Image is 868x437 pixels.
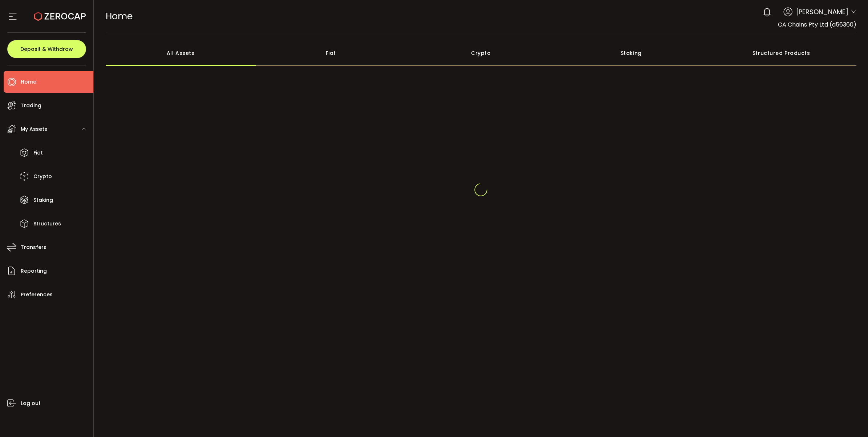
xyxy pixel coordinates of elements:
[21,266,47,276] span: Reporting
[21,100,41,111] span: Trading
[33,171,52,182] span: Crypto
[796,7,848,17] span: [PERSON_NAME]
[106,10,133,23] span: Home
[778,20,856,29] span: CA Chains Pty Ltd (a56360)
[7,40,86,58] button: Deposit & Withdraw
[556,40,706,66] div: Staking
[21,242,46,253] span: Transfers
[21,77,36,87] span: Home
[21,398,41,409] span: Log out
[20,47,73,52] span: Deposit & Withdraw
[406,40,556,66] div: Crypto
[21,124,47,135] span: My Assets
[33,218,61,229] span: Structures
[706,40,857,66] div: Structured Products
[33,195,53,205] span: Staking
[256,40,406,66] div: Fiat
[21,289,53,300] span: Preferences
[33,148,43,158] span: Fiat
[106,40,256,66] div: All Assets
